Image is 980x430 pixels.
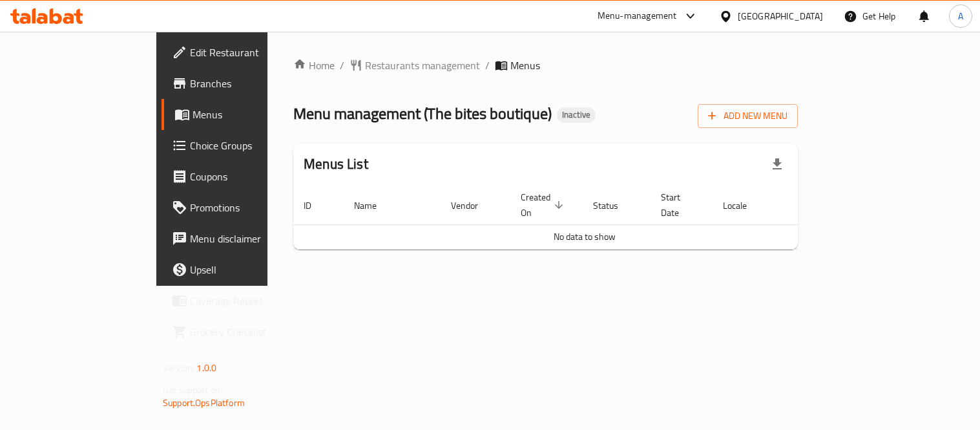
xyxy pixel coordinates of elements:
[190,231,309,246] span: Menu disclaimer
[163,394,245,411] a: Support.OpsPlatform
[557,107,596,123] div: Inactive
[162,161,320,192] a: Coupons
[293,58,798,73] nav: breadcrumb
[661,189,697,220] span: Start Date
[293,99,552,128] span: Menu management ( The bites boutique )
[162,223,320,254] a: Menu disclaimer
[557,109,596,120] span: Inactive
[340,58,344,73] li: /
[958,9,963,23] span: A
[190,262,309,277] span: Upsell
[163,360,194,376] span: Version:
[485,58,490,73] li: /
[196,360,216,376] span: 1.0.0
[554,228,616,245] span: No data to show
[190,200,309,215] span: Promotions
[190,76,309,91] span: Branches
[304,155,368,174] h2: Menus List
[162,99,320,130] a: Menus
[779,186,876,225] th: Actions
[698,104,798,128] button: Add New Menu
[349,58,480,73] a: Restaurants management
[451,198,495,213] span: Vendor
[510,58,540,73] span: Menus
[163,382,222,398] span: Get support on:
[762,149,793,180] div: Export file
[162,316,320,347] a: Grocery Checklist
[593,198,635,213] span: Status
[190,293,309,308] span: Coverage Report
[162,37,320,68] a: Edit Restaurant
[365,58,480,73] span: Restaurants management
[708,108,787,124] span: Add New Menu
[190,138,309,153] span: Choice Groups
[190,324,309,339] span: Grocery Checklist
[162,130,320,161] a: Choice Groups
[304,198,328,213] span: ID
[190,169,309,184] span: Coupons
[354,198,393,213] span: Name
[293,186,876,250] table: enhanced table
[521,189,567,220] span: Created On
[162,285,320,316] a: Coverage Report
[162,68,320,99] a: Branches
[598,8,677,24] div: Menu-management
[738,9,823,23] div: [GEOGRAPHIC_DATA]
[193,107,309,122] span: Menus
[190,45,309,60] span: Edit Restaurant
[162,192,320,223] a: Promotions
[723,198,764,213] span: Locale
[162,254,320,285] a: Upsell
